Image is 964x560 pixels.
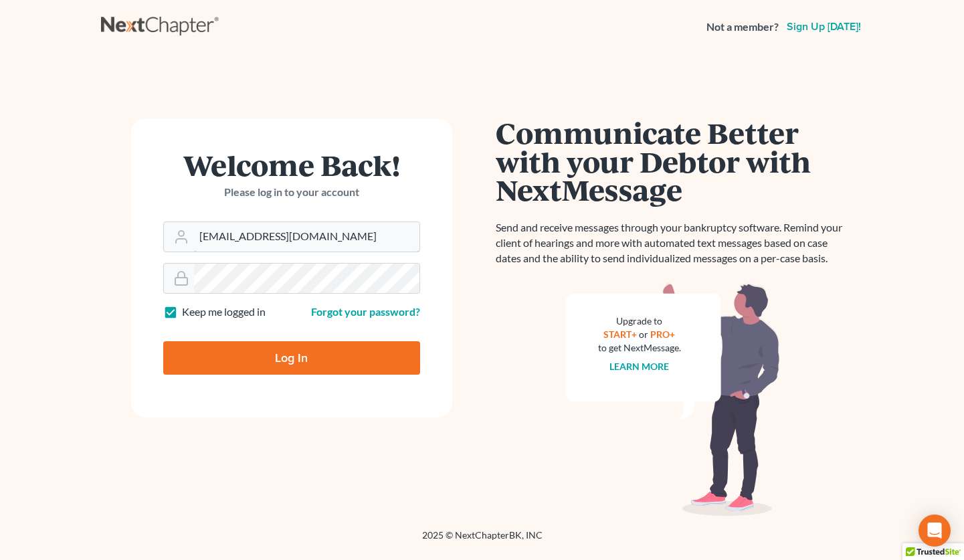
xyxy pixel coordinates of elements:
span: or [639,329,648,340]
p: Please log in to your account [163,185,420,200]
label: Keep me logged in [182,304,266,320]
img: nextmessage_bg-59042aed3d76b12b5cd301f8e5b87938c9018125f34e5fa2b7a6b67550977c72.svg [566,282,780,517]
div: Open Intercom Messenger [919,515,951,547]
h1: Welcome Back! [163,151,420,179]
div: 2025 © NextChapterBK, INC [101,529,864,553]
a: PRO+ [650,329,675,340]
a: Sign up [DATE]! [784,21,864,32]
a: Forgot your password? [311,305,420,318]
p: Send and receive messages through your bankruptcy software. Remind your client of hearings and mo... [496,220,850,266]
input: Email Address [194,222,419,252]
div: Upgrade to [598,314,681,328]
input: Log In [163,341,420,375]
h1: Communicate Better with your Debtor with NextMessage [496,118,850,204]
a: Learn more [609,361,669,372]
div: to get NextMessage. [598,341,681,355]
strong: Not a member? [706,19,779,35]
a: START+ [603,329,637,340]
